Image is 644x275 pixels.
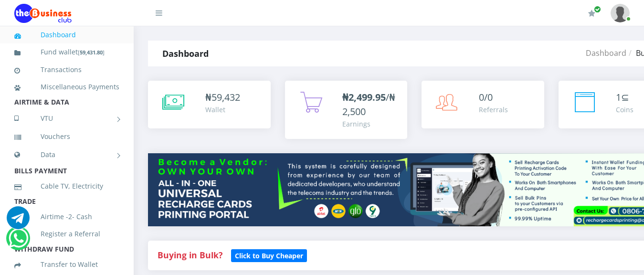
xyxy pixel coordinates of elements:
b: Click to Buy Cheaper [235,251,303,260]
span: 0/0 [479,91,493,104]
a: Vouchers [14,126,119,148]
a: Transactions [14,59,119,81]
div: Wallet [205,105,240,115]
a: Cable TV, Electricity [14,175,119,197]
small: [ ] [78,49,105,56]
div: ₦ [205,90,240,105]
strong: Dashboard [162,48,209,59]
a: Chat for support [7,213,30,229]
a: Click to Buy Cheaper [231,249,307,261]
a: Dashboard [586,48,626,58]
img: Logo [14,4,72,23]
div: ⊆ [616,90,633,105]
img: User [611,4,630,22]
span: /₦2,500 [342,91,395,118]
div: Coins [616,105,633,115]
span: 59,432 [211,91,240,104]
a: Airtime -2- Cash [14,206,119,228]
a: VTU [14,106,119,130]
a: ₦2,499.95/₦2,500 Earnings [285,81,408,139]
span: Renew/Upgrade Subscription [594,6,601,13]
a: Fund wallet[59,431.80] [14,41,119,63]
span: 1 [616,91,621,104]
a: Register a Referral [14,223,119,245]
i: Renew/Upgrade Subscription [588,10,595,17]
b: ₦2,499.95 [342,91,386,104]
div: Referrals [479,105,508,115]
div: Earnings [342,119,398,129]
b: 59,431.80 [80,49,103,56]
a: Dashboard [14,24,119,46]
a: Data [14,143,119,167]
a: 0/0 Referrals [422,81,544,128]
a: ₦59,432 Wallet [148,81,271,128]
a: Miscellaneous Payments [14,76,119,98]
strong: Buying in Bulk? [158,249,222,261]
a: Chat for support [9,234,28,250]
